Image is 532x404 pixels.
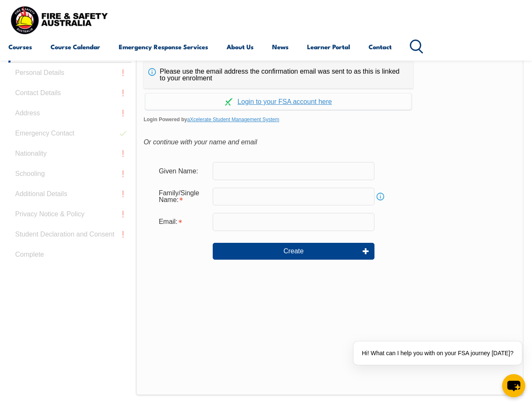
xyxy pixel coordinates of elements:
[51,37,100,57] a: Course Calendar
[187,117,279,122] a: aXcelerate Student Management System
[374,191,386,202] a: Info
[213,243,374,260] button: Create
[353,341,522,365] div: Hi! What can I help you with on your FSA journey [DATE]?
[152,163,213,179] div: Given Name:
[369,37,392,57] a: Contact
[144,136,516,149] div: Or continue with your name and email
[152,185,213,208] div: Family/Single Name is required.
[272,37,289,57] a: News
[119,37,208,57] a: Emergency Response Services
[502,374,525,397] button: chat-button
[8,37,32,57] a: Courses
[225,98,233,106] img: Log in withaxcelerate
[152,214,213,230] div: Email is required.
[227,37,254,57] a: About Us
[144,61,413,88] div: Please use the email address the confirmation email was sent to as this is linked to your enrolment
[307,37,350,57] a: Learner Portal
[144,113,516,126] span: Login Powered by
